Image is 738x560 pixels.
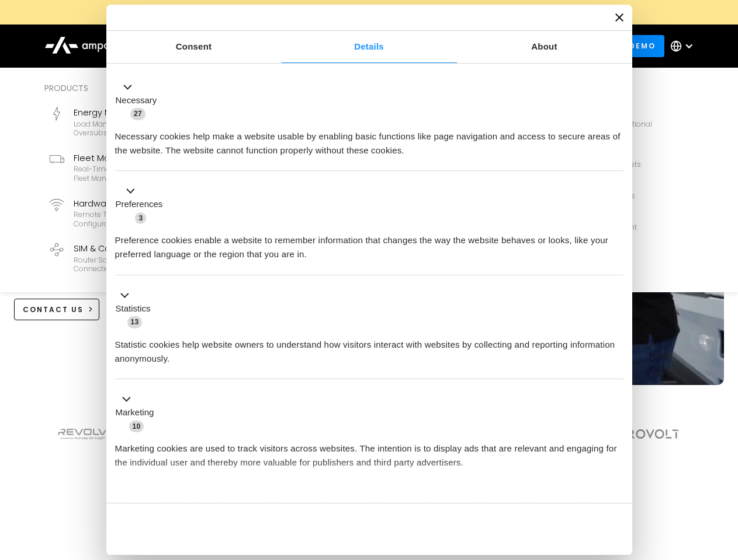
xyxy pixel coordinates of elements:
[115,329,623,366] div: Statistic cookies help website owners to understand how visitors interact with websites by collec...
[116,198,163,211] label: Preferences
[74,152,227,164] div: Fleet Management
[129,421,144,432] span: 10
[115,393,161,433] button: Marketing (10)
[115,288,158,329] button: Statistics (13)
[130,108,145,120] span: 27
[193,498,204,510] span: 2
[116,94,157,107] label: Necessary
[115,121,623,157] div: Necessary cookies help make a website usable by enabling basic functions like page navigation and...
[115,433,623,470] div: Marketing cookies are used to track visitors across websites. The intention is to display ads tha...
[44,192,231,233] a: Hardware DiagnosticsRemote troubleshooting, charger logs, configurations, diagnostic files
[115,496,211,511] button: Unclassified (2)
[615,13,623,22] button: Close banner
[282,31,457,63] a: Details
[44,237,231,278] a: SIM & ConnectivityRouter Solutions, SIM Cards, Secure Data Connection
[14,299,100,320] a: CONTACT US
[74,210,227,228] div: Remote troubleshooting, charger logs, configurations, diagnostic files
[455,512,623,546] button: Okay
[135,212,146,224] span: 3
[611,429,680,439] img: Aerovolt Logo
[74,256,227,274] div: Router Solutions, SIM Cards, Secure Data Connection
[457,31,632,63] a: About
[116,406,154,419] label: Marketing
[115,184,170,225] button: Preferences (3)
[44,101,231,142] a: Energy ManagementLoad management, cost optimization, oversubscription
[115,80,164,121] button: Necessary (27)
[74,197,227,210] div: Hardware Diagnostics
[74,120,227,138] div: Load management, cost optimization, oversubscription
[116,302,151,316] label: Statistics
[23,304,84,315] div: CONTACT US
[106,31,282,63] a: Consent
[74,164,227,183] div: Real-time GPS, SoC, efficiency monitoring, fleet management
[74,106,227,119] div: Energy Management
[106,6,632,19] a: New Webinars: Register to Upcoming WebinarsREGISTER HERE
[74,242,227,255] div: SIM & Connectivity
[44,82,423,94] div: Products
[115,225,623,261] div: Preference cookies enable a website to remember information that changes the way the website beha...
[127,316,143,328] span: 13
[44,147,231,188] a: Fleet ManagementReal-time GPS, SoC, efficiency monitoring, fleet management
